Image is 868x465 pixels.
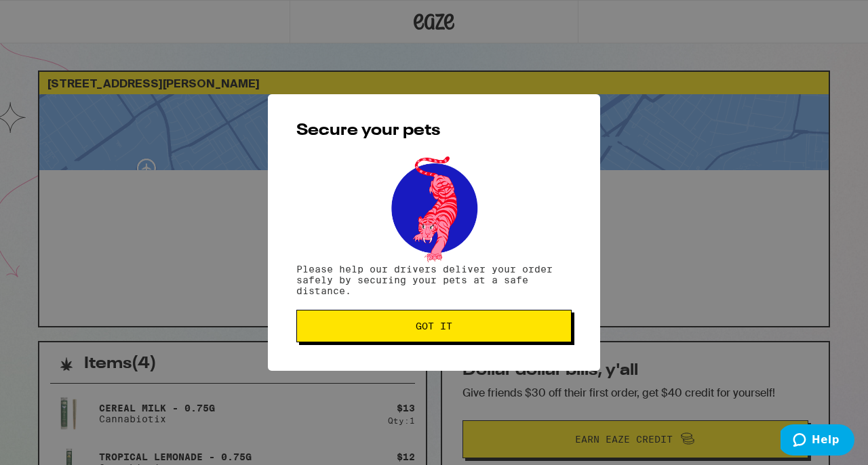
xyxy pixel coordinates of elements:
h2: Secure your pets [296,123,572,139]
p: Please help our drivers deliver your order safely by securing your pets at a safe distance. [296,264,572,296]
img: pets [378,153,490,264]
button: Got it [296,310,572,342]
iframe: Opens a widget where you can find more information [781,424,854,458]
span: Got it [416,321,452,331]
